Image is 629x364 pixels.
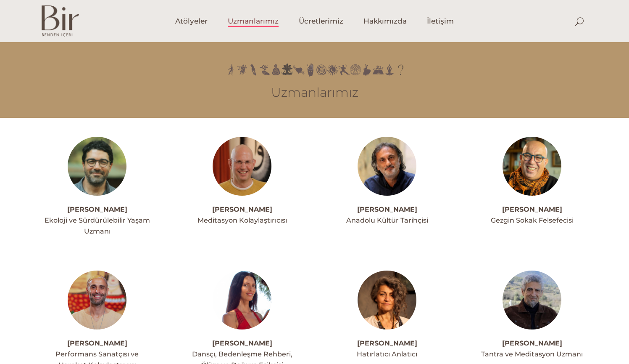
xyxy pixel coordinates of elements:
a: [PERSON_NAME] [67,205,127,213]
span: Anadolu Kültür Tarihçisi [346,216,428,224]
span: Hatırlatıcı Anlatıcı [357,350,417,358]
img: Ali_Canip_Olgunlu_003_copy-300x300.jpg [358,137,416,196]
span: Ücretlerimiz [299,16,343,26]
span: Tantra ve Meditasyon Uzmanı [481,350,583,358]
span: Gezgin Sokak Felsefecisi [491,216,574,224]
img: meditasyon-ahmet-1-300x300.jpg [213,137,271,196]
span: Atölyeler [175,16,208,26]
a: [PERSON_NAME] [357,205,417,213]
img: arbilprofilfoto-300x300.jpg [358,271,416,329]
img: amberprofil1-300x300.jpg [213,271,271,329]
a: [PERSON_NAME] [212,205,272,213]
img: alinakiprofil--300x300.jpg [503,137,561,196]
span: Ekoloji ve Sürdürülebilir Yaşam Uzmanı [45,216,150,235]
span: Meditasyon Kolaylaştırıcısı [197,216,287,224]
span: Uzmanlarımız [228,16,279,26]
img: alperakprofil-300x300.jpg [68,271,126,329]
a: [PERSON_NAME] [502,339,562,347]
a: [PERSON_NAME] [357,339,417,347]
h3: Uzmanlarımız [42,85,588,100]
img: ahmetacarprofil--300x300.jpg [68,137,126,196]
span: Hakkımızda [363,16,407,26]
span: İletişim [427,16,454,26]
a: [PERSON_NAME] [212,339,272,347]
a: [PERSON_NAME] [502,205,562,213]
a: [PERSON_NAME] [67,339,127,347]
img: Koray_Arham_Mincinozlu_002_copy-300x300.jpg [503,271,561,329]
